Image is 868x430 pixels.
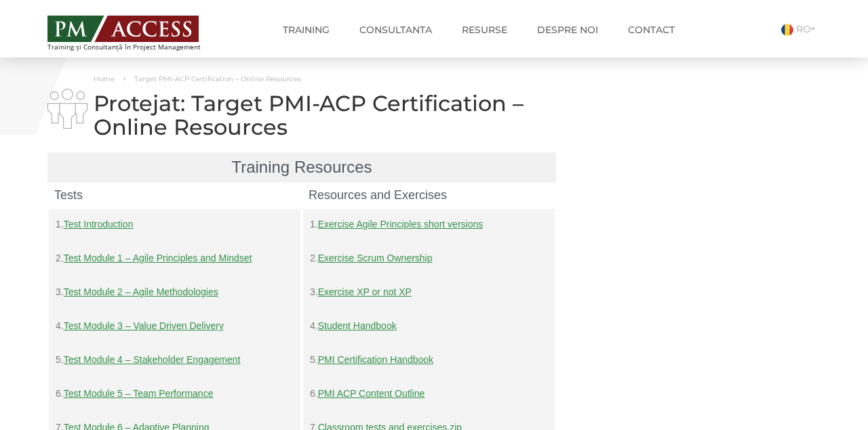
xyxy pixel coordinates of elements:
[56,250,294,267] p: 2.
[527,16,608,43] a: Despre noi
[64,354,241,365] a: Test Module 4 – Stakeholder Engagement
[56,351,294,368] p: 5.
[47,91,556,139] h1: Protejat: Target PMI-ACP Certification – Online Resources
[54,159,549,175] h3: Training Resources
[318,388,425,399] a: PMI ACP Content Outline
[47,12,226,51] a: Training și Consultanță în Project Management
[64,253,252,263] a: Test Module 1 – Agile Principles and Mindset
[318,320,397,331] a: Student Handbook
[47,43,226,51] span: Training și Consultanță în Project Management
[310,318,548,335] p: 4.
[94,74,115,83] a: Home
[309,189,549,201] h4: Resources and Exercises
[318,219,484,230] a: Exercise Agile Principles short versions
[47,16,199,42] img: PM ACCESS - Echipa traineri si consultanti certificati PMP: Narciss Popescu, Mihai Olaru, Monica ...
[64,320,224,331] a: Test Module 3 – Value Driven Delivery
[273,16,340,43] a: Training
[781,24,793,36] img: Romana
[64,219,134,230] a: Test Introduction
[56,216,294,233] p: 1.
[54,189,295,201] h4: Tests
[781,23,821,35] a: RO
[56,284,294,301] p: 3.
[56,318,294,335] p: 4.
[349,16,442,43] a: Consultanta
[310,351,548,368] p: 5.
[618,16,685,43] a: Contact
[134,74,301,83] span: Target PMI-ACP Certification – Online Resources
[310,216,548,233] p: 1.
[310,284,548,301] p: 3.
[452,16,517,43] a: Resurse
[310,385,548,402] p: 6.
[47,89,87,129] img: i-02.png
[310,250,548,267] p: 2.
[64,286,218,297] a: Test Module 2 – Agile Methodologies
[64,388,214,399] a: Test Module 5 – Team Performance
[318,253,433,263] a: Exercise Scrum Ownership
[318,286,412,297] a: Exercise XP or not XP
[318,354,433,365] a: PMI Certification Handbook
[56,385,294,402] p: 6.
